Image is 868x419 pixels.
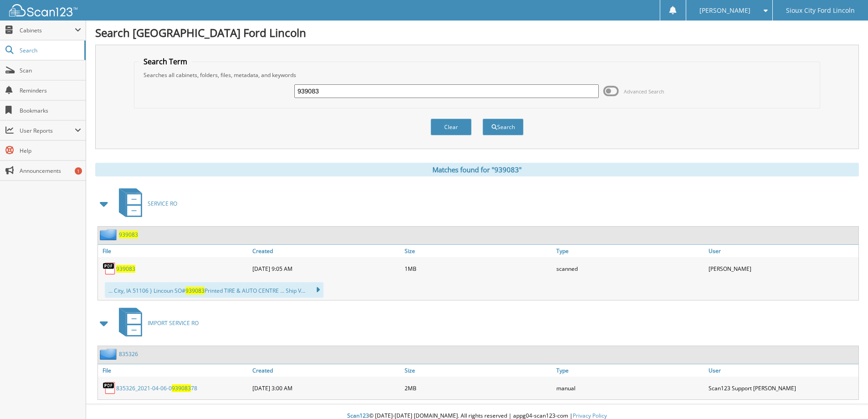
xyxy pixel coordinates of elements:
[148,319,199,327] span: IMPORT SERVICE RO
[75,167,82,175] div: 1
[402,364,555,377] a: Size
[95,25,859,40] h1: Search [GEOGRAPHIC_DATA] Ford Lincoln
[100,229,119,240] img: folder2.png
[100,348,119,360] img: folder2.png
[402,245,555,257] a: Size
[250,245,402,257] a: Created
[20,87,81,94] span: Reminders
[822,375,868,419] iframe: Chat Widget
[554,364,706,377] a: Type
[554,245,706,257] a: Type
[431,119,472,135] button: Clear
[119,231,138,238] a: 939083
[20,167,81,175] span: Announcements
[98,364,250,377] a: File
[20,26,75,34] span: Cabinets
[103,381,116,395] img: PDF.png
[113,305,199,341] a: IMPORT SERVICE RO
[786,8,855,13] span: Sioux City Ford Lincoln
[116,265,135,273] a: 939083
[172,384,191,392] span: 939083
[119,350,138,358] a: 835326
[105,282,324,298] div: ... City, IA 51106 } Lincoun SO# Printed TIRE & AUTO CENTRE ... Ship V...
[20,147,81,155] span: Help
[554,259,706,278] div: scanned
[624,88,664,95] span: Advanced Search
[148,200,177,207] span: SERVICE RO
[103,262,116,275] img: PDF.png
[250,364,402,377] a: Created
[20,67,81,74] span: Scan
[699,8,750,13] span: [PERSON_NAME]
[116,384,197,392] a: 835326_2021-04-06-093908378
[250,259,402,278] div: [DATE] 9:05 AM
[483,119,524,135] button: Search
[554,379,706,397] div: manual
[9,4,77,16] img: scan123-logo-white.svg
[402,379,555,397] div: 2MB
[113,186,177,222] a: SERVICE RO
[139,71,815,79] div: Searches all cabinets, folders, files, metadata, and keywords
[250,379,402,397] div: [DATE] 3:00 AM
[185,287,205,295] span: 939083
[95,163,859,176] div: Matches found for "939083"
[706,259,858,278] div: [PERSON_NAME]
[706,364,858,377] a: User
[139,57,192,67] legend: Search Term
[20,127,75,134] span: User Reports
[20,47,80,54] span: Search
[706,245,858,257] a: User
[402,259,555,278] div: 1MB
[20,107,81,114] span: Bookmarks
[706,379,858,397] div: Scan123 Support [PERSON_NAME]
[98,245,250,257] a: File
